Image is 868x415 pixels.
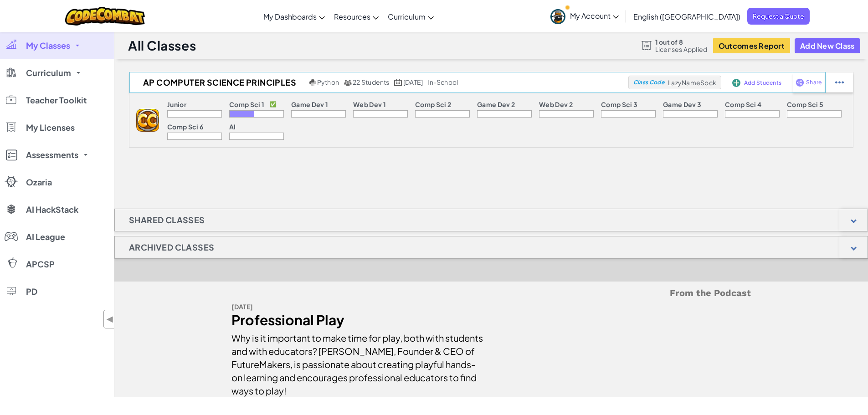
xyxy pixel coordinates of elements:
img: IconShare_Purple.svg [796,78,804,87]
span: Curriculum [26,69,71,77]
h1: Shared Classes [115,209,219,231]
span: Python [317,78,339,86]
h1: Archived Classes [115,236,228,259]
img: logo [136,109,159,132]
p: Comp Sci 3 [601,101,637,108]
div: Professional Play [231,313,484,327]
span: Add Students [744,80,781,86]
div: [DATE] [231,300,484,313]
span: Licenses Applied [655,46,708,53]
span: Share [806,80,822,85]
p: Web Dev 2 [539,101,573,108]
span: AI League [26,233,65,241]
button: Add New Class [795,38,860,53]
p: ✅ [270,101,277,108]
span: My Licenses [26,123,75,132]
h2: AP Computer Science Principles [129,76,307,89]
span: [DATE] [403,78,423,86]
span: English ([GEOGRAPHIC_DATA]) [633,12,740,21]
span: Teacher Toolkit [26,96,87,104]
a: AP Computer Science Principles Python 22 Students [DATE] in-school [129,76,628,89]
button: Outcomes Report [713,38,790,53]
span: Curriculum [388,12,426,21]
h5: From the Podcast [231,286,751,300]
p: Comp Sci 2 [415,101,451,108]
span: Class Code [633,80,664,85]
img: CodeCombat logo [65,7,145,26]
div: in-school [427,78,458,87]
span: My Account [570,11,619,20]
a: Resources [329,4,383,29]
p: Comp Sci 5 [787,101,823,108]
span: 1 out of 8 [655,38,708,46]
span: Assessments [26,151,78,159]
span: Ozaria [26,178,52,186]
a: Request a Quote [747,8,810,25]
img: IconStudentEllipsis.svg [835,78,844,87]
span: My Classes [26,41,70,50]
a: English ([GEOGRAPHIC_DATA]) [629,4,745,29]
span: Resources [334,12,370,21]
span: AI HackStack [26,205,78,214]
p: Comp Sci 1 [229,101,264,108]
p: Junior [167,101,186,108]
span: My Dashboards [263,12,317,21]
p: Game Dev 2 [477,101,515,108]
div: Why is it important to make time for play, both with students and with educators? [PERSON_NAME], ... [231,327,484,397]
a: My Dashboards [259,4,329,29]
p: Comp Sci 6 [167,123,203,130]
span: ◀ [106,313,114,326]
a: My Account [546,2,623,31]
p: Game Dev 3 [663,101,701,108]
a: Curriculum [383,4,438,29]
p: AI [229,123,236,130]
img: MultipleUsers.png [344,79,352,86]
span: 22 Students [353,78,390,86]
p: Game Dev 1 [291,101,328,108]
span: LazyNameSock [668,78,716,87]
img: calendar.svg [394,79,402,86]
p: Web Dev 1 [353,101,386,108]
p: Comp Sci 4 [725,101,761,108]
img: IconAddStudents.svg [732,79,740,87]
img: python.png [309,79,316,86]
img: avatar [550,9,565,24]
h1: All Classes [128,37,196,54]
